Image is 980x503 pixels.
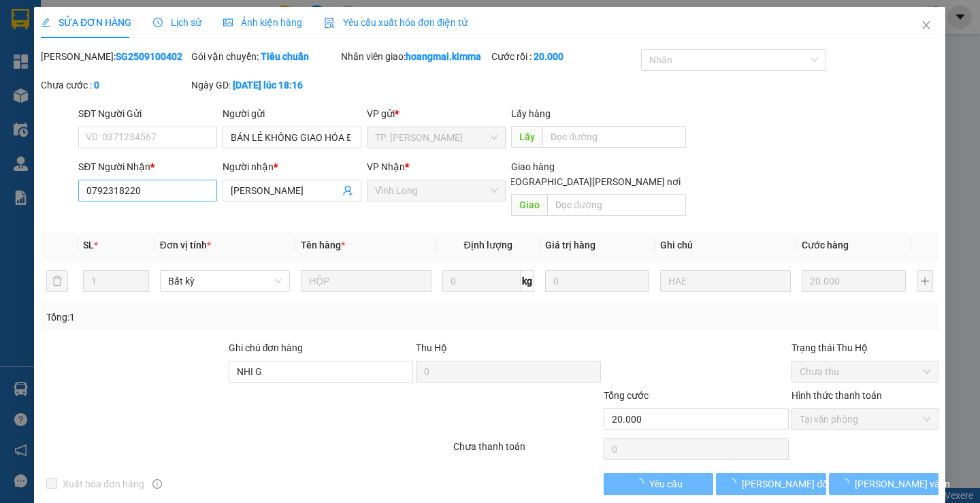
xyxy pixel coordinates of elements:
[855,476,950,491] span: [PERSON_NAME] và In
[464,240,512,250] span: Định lượng
[416,342,448,353] span: Thu Hộ
[495,174,687,189] span: [GEOGRAPHIC_DATA][PERSON_NAME] nơi
[325,18,336,29] img: icon
[908,7,946,45] button: Close
[367,161,406,172] span: VP Nhận
[376,127,498,148] span: TP. Hồ Chí Minh
[154,18,163,27] span: clock-circle
[521,270,534,292] span: kg
[79,159,218,174] div: SĐT Người Nhận
[41,17,131,28] span: SỬA ĐƠN HÀNG
[512,108,551,119] span: Lấy hàng
[512,161,555,172] span: Giao hàng
[512,194,548,216] span: Giao
[341,49,489,64] div: Nhân viên giao:
[545,240,595,250] span: Giá trị hàng
[325,17,468,28] span: Yêu cầu xuất hóa đơn điện tử
[717,473,826,495] button: [PERSON_NAME] đổi
[491,49,639,64] div: Cước rồi :
[406,51,481,62] b: hoangmai.kimma
[154,17,202,28] span: Lịch sử
[543,126,687,148] input: Dọc đường
[650,476,683,491] span: Yêu cầu
[46,310,379,325] div: Tổng: 1
[94,80,99,91] b: 0
[41,78,189,93] div: Chưa cước :
[367,106,506,121] div: VP gửi
[376,180,498,201] span: Vĩnh Long
[223,106,362,121] div: Người gửi
[83,240,94,250] span: SL
[233,80,303,91] b: [DATE] lúc 18:16
[116,51,182,62] b: SG2509100402
[229,361,414,383] input: Ghi chú đơn hàng
[604,390,649,401] span: Tổng cước
[224,18,233,27] span: picture
[57,476,150,491] span: Xuất hóa đơn hàng
[661,270,791,292] input: Ghi Chú
[604,473,713,495] button: Yêu cầu
[921,20,932,31] span: close
[343,185,354,196] span: user-add
[534,51,563,62] b: 20.000
[742,476,830,491] span: [PERSON_NAME] đổi
[46,270,68,292] button: delete
[41,49,189,64] div: [PERSON_NAME]:
[224,17,303,28] span: Ảnh kiện hàng
[79,106,218,121] div: SĐT Người Gửi
[229,342,304,353] label: Ghi chú đơn hàng
[152,479,162,489] span: info-circle
[301,270,431,292] input: VD: Bàn, Ghế
[512,126,543,148] span: Lấy
[791,340,939,355] div: Trạng thái Thu Hộ
[840,478,855,488] span: loading
[261,51,309,62] b: Tiêu chuẩn
[41,18,50,27] span: edit
[301,240,346,250] span: Tên hàng
[655,232,796,259] th: Ghi chú
[223,159,362,174] div: Người nhận
[802,270,906,292] input: 0
[728,478,742,488] span: loading
[791,390,882,401] label: Hình thức thanh toán
[191,78,339,93] div: Ngày GD:
[168,271,282,291] span: Bất kỳ
[917,270,934,292] button: plus
[453,439,603,463] div: Chưa thanh toán
[802,240,849,250] span: Cước hàng
[545,270,650,292] input: 0
[829,473,938,495] button: [PERSON_NAME] và In
[800,409,931,429] span: Tại văn phòng
[635,478,650,488] span: loading
[160,240,211,250] span: Đơn vị tính
[548,194,687,216] input: Dọc đường
[191,49,339,64] div: Gói vận chuyển:
[800,361,931,382] span: Chưa thu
